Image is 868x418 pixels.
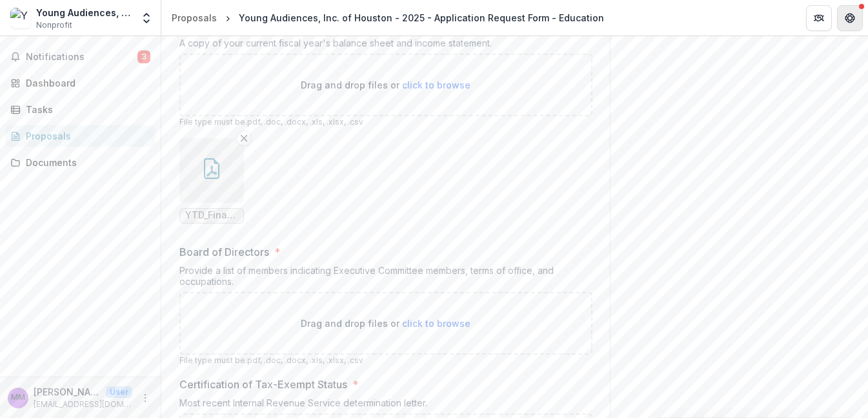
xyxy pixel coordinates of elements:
p: Drag and drop files or [301,78,470,92]
span: Notifications [26,52,137,63]
a: Dashboard [5,72,156,94]
div: Provide a list of members indicating Executive Committee members, terms of office, and occupations. [179,265,592,292]
div: Most recent Internal Revenue Service determination letter. [179,397,592,413]
a: Proposals [5,125,156,147]
span: click to browse [402,79,470,90]
div: Documents [26,156,145,169]
div: Dashboard [26,76,145,90]
p: Certification of Tax-Exempt Status [179,377,347,392]
span: 3 [137,50,150,63]
p: File type must be .pdf, .doc, .docx, .xls, .xlsx, .csv [179,355,592,366]
span: click to browse [402,318,470,329]
nav: breadcrumb [167,8,609,27]
div: Proposals [26,129,145,143]
div: A copy of your current fiscal year's balance sheet and income statement. [179,37,592,54]
div: Mary Mettenbrink [11,393,25,402]
a: Proposals [167,8,222,27]
span: YTD_Financials_YAH.pdf [185,210,238,221]
button: Partners [806,5,832,31]
p: Drag and drop files or [301,317,470,330]
div: Proposals [172,11,217,25]
div: Tasks [26,103,145,116]
button: Open entity switcher [137,5,156,31]
button: Get Help [837,5,863,31]
p: User [106,386,132,398]
p: [EMAIL_ADDRESS][DOMAIN_NAME] [34,399,132,410]
a: Documents [5,152,156,173]
p: Board of Directors [179,244,269,260]
button: Notifications3 [5,47,156,67]
p: File type must be .pdf, .doc, .docx, .xls, .xlsx, .csv [179,116,592,128]
span: Nonprofit [36,19,72,31]
a: Tasks [5,99,156,120]
div: Remove FileYTD_Financials_YAH.pdf [179,138,244,224]
div: Young Audiences, Inc. of [GEOGRAPHIC_DATA] [36,6,132,19]
button: More [137,390,153,406]
div: Young Audiences, Inc. of Houston - 2025 - Application Request Form - Education [239,11,604,25]
p: [PERSON_NAME] [34,385,101,399]
img: Young Audiences, Inc. of Houston [10,8,31,28]
button: Remove File [236,131,252,146]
